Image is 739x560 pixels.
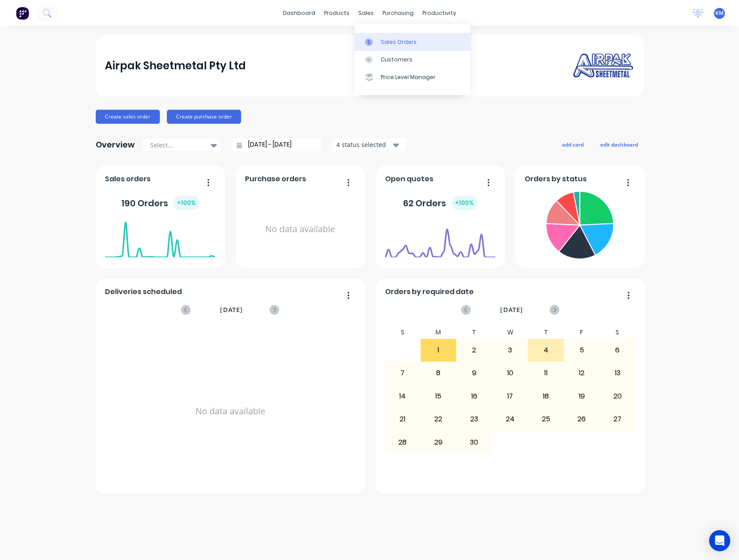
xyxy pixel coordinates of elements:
div: 23 [457,408,492,430]
div: 3 [493,339,528,361]
div: 10 [493,362,528,384]
div: 190 Orders [121,196,199,210]
div: 11 [528,362,563,384]
div: 1 [421,339,456,361]
div: Price Level Manager [381,73,436,81]
a: Customers [354,51,471,68]
div: W [492,326,528,339]
div: 2 [457,339,492,361]
div: F [564,326,600,339]
a: Price Level Manager [354,68,471,86]
div: productivity [418,7,461,20]
img: Factory [16,7,29,20]
div: Sales Orders [381,38,417,46]
div: S [385,326,421,339]
div: 29 [421,431,456,453]
div: purchasing [378,7,418,20]
button: Create purchase order [167,110,241,124]
div: Airpak Sheetmetal Pty Ltd [105,57,246,75]
span: [DATE] [500,305,523,315]
span: Orders by status [525,174,587,184]
div: 16 [457,385,492,407]
div: T [528,326,564,339]
div: products [320,7,354,20]
div: 24 [493,408,528,430]
div: 4 [528,339,563,361]
div: sales [354,7,378,20]
div: 27 [600,408,635,430]
div: Overview [96,136,135,154]
span: [DATE] [220,305,243,315]
div: 7 [385,362,420,384]
div: T [456,326,492,339]
div: 22 [421,408,456,430]
div: + 100 % [173,196,199,210]
a: dashboard [278,7,320,20]
div: 20 [600,385,635,407]
div: Customers [381,56,412,64]
div: 28 [385,431,420,453]
button: Create sales order [96,110,160,124]
a: Sales Orders [354,33,471,50]
div: 9 [457,362,492,384]
div: 15 [421,385,456,407]
div: 21 [385,408,420,430]
div: 19 [564,385,599,407]
div: 13 [600,362,635,384]
div: Open Intercom Messenger [709,530,730,551]
div: 8 [421,362,456,384]
button: edit dashboard [595,139,644,150]
div: 30 [457,431,492,453]
div: 6 [600,339,635,361]
div: 26 [564,408,599,430]
img: Airpak Sheetmetal Pty Ltd [573,52,634,79]
div: 62 Orders [403,196,477,210]
div: No data available [245,188,355,271]
div: + 100 % [451,196,477,210]
button: 4 status selected [332,138,406,151]
div: 25 [528,408,563,430]
button: add card [556,139,589,150]
span: KM [715,9,724,17]
div: 4 status selected [336,140,392,149]
div: No data available [105,326,355,496]
span: Purchase orders [245,174,306,184]
div: 18 [528,385,563,407]
span: Open quotes [385,174,433,184]
div: 12 [564,362,599,384]
span: Sales orders [105,174,151,184]
div: 14 [385,385,420,407]
div: S [599,326,635,339]
div: M [421,326,457,339]
div: 5 [564,339,599,361]
div: 17 [493,385,528,407]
